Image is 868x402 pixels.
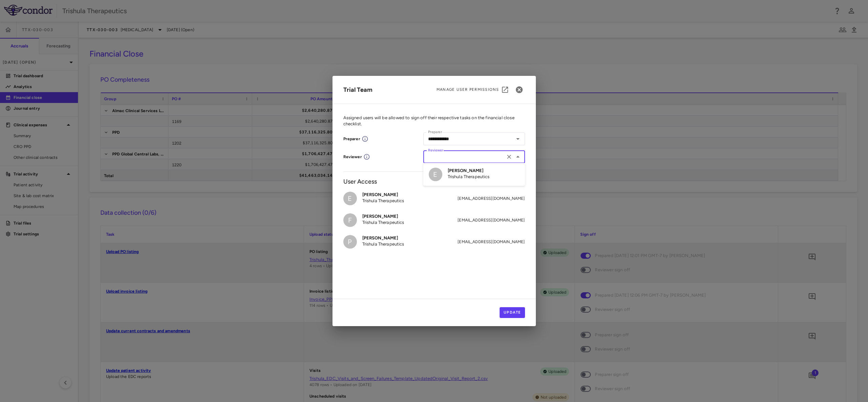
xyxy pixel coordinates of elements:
p: Assigned users will be allowed to sign off their respective tasks on the financial close checklist. [343,115,525,127]
p: Trishula Therapeutics [362,241,404,247]
p: Trishula Therapeutics [362,219,404,226]
div: Reviewer [343,154,362,160]
button: Close [513,152,523,162]
h6: [PERSON_NAME] [448,168,490,174]
div: P [343,235,357,249]
span: [EMAIL_ADDRESS][DOMAIN_NAME] [458,239,525,245]
svg: For this trial, user can edit trial data, open periods, and comment, but cannot close periods. [362,135,368,142]
div: E [343,192,357,205]
span: [EMAIL_ADDRESS][DOMAIN_NAME] [458,195,525,202]
span: [EMAIL_ADDRESS][DOMAIN_NAME] [458,217,525,223]
button: Open [513,134,523,144]
p: Trishula Therapeutics [362,198,404,204]
h6: User Access [343,177,525,186]
h6: [PERSON_NAME] [362,213,404,219]
label: Preparer [428,129,442,135]
h6: [PERSON_NAME] [362,235,404,241]
h6: [PERSON_NAME] [362,192,404,198]
div: Preparer [343,136,360,142]
a: Manage User Permissions [437,84,513,96]
button: Clear [504,152,514,162]
div: E [429,168,442,181]
div: F [343,213,357,227]
div: Trial Team [343,85,372,94]
span: Manage User Permissions [437,87,499,92]
svg: For this trial, user can close periods and comment, but cannot open periods, or edit or delete tr... [363,153,370,160]
label: Reviewer [428,148,443,153]
button: Update [500,307,525,318]
p: Trishula Therapeutics [448,174,490,180]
